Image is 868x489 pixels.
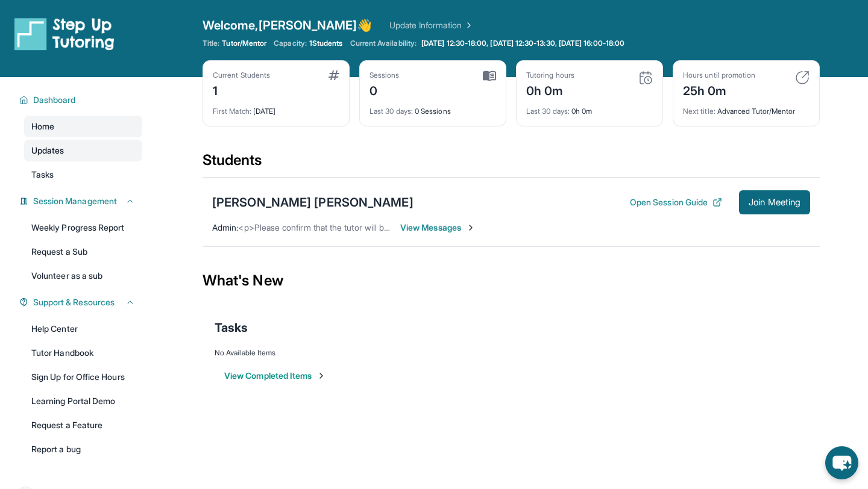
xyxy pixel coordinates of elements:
span: Dashboard [33,94,76,106]
a: Volunteer as a sub [24,265,142,287]
button: Join Meeting [739,190,810,214]
div: 0 Sessions [370,99,496,116]
div: [DATE] [213,99,339,116]
span: [DATE] 12:30-18:00, [DATE] 12:30-13:30, [DATE] 16:00-18:00 [421,39,624,48]
span: Session Management [33,195,117,207]
span: <p>Please confirm that the tutor will be able to attend your first assigned meeting time before j... [238,222,673,232]
img: Chevron Right [462,19,474,31]
button: Session Management [28,195,135,207]
span: Last 30 days : [526,107,570,116]
div: No Available Items [215,348,808,358]
a: Help Center [24,318,142,340]
span: Title: [203,39,219,48]
a: Tasks [24,164,142,185]
img: Chevron-Right [466,223,476,232]
img: card [638,70,653,85]
span: Last 30 days : [370,107,413,116]
div: Hours until promotion [683,70,755,80]
a: Tutor Handbook [24,342,142,364]
div: Sessions [370,70,400,80]
a: Weekly Progress Report [24,217,142,238]
a: Update Information [389,19,474,31]
span: Home [31,120,54,132]
button: chat-button [825,446,858,479]
span: View Messages [400,222,476,234]
div: Current Students [213,70,270,80]
span: First Match : [213,107,251,116]
button: Dashboard [28,94,135,106]
span: Tutor/Mentor [222,39,266,48]
div: 0h 0m [526,80,574,99]
a: Sign Up for Office Hours [24,366,142,388]
button: Open Session Guide [630,196,722,208]
span: Tasks [31,169,54,181]
div: What's New [203,254,820,307]
a: Request a Feature [24,414,142,436]
span: 1 Students [309,39,343,48]
a: Home [24,116,142,137]
button: View Completed Items [224,370,326,382]
span: Tasks [215,319,248,336]
span: Support & Resources [33,296,115,308]
a: Request a Sub [24,241,142,263]
button: Support & Resources [28,296,135,308]
img: card [329,70,339,80]
a: Report a bug [24,438,142,460]
div: 25h 0m [683,80,755,99]
span: Capacity: [274,39,307,48]
img: logo [14,17,115,51]
span: Admin : [212,222,238,232]
a: Updates [24,140,142,161]
div: Advanced Tutor/Mentor [683,99,810,116]
span: Join Meeting [749,199,800,206]
div: 0 [370,80,400,99]
span: Current Availability: [350,39,417,48]
div: [PERSON_NAME] [PERSON_NAME] [212,194,414,211]
span: Next title : [683,107,715,116]
a: [DATE] 12:30-18:00, [DATE] 12:30-13:30, [DATE] 16:00-18:00 [419,39,627,48]
img: card [795,70,810,85]
div: 0h 0m [526,99,653,116]
span: Welcome, [PERSON_NAME] 👋 [203,17,373,34]
div: 1 [213,80,270,99]
div: Tutoring hours [526,70,574,80]
span: Updates [31,145,64,157]
a: Learning Portal Demo [24,390,142,412]
img: card [483,70,496,81]
div: Students [203,151,820,177]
